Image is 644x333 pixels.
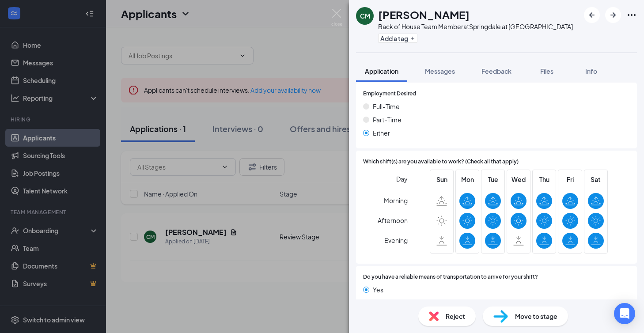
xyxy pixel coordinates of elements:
[363,90,416,98] span: Employment Desired
[540,67,553,75] span: Files
[515,311,557,321] span: Move to stage
[587,10,597,20] svg: ArrowLeftNew
[373,298,381,308] span: No
[425,67,455,75] span: Messages
[378,22,573,31] div: Back of House Team Member at Springdale at [GEOGRAPHIC_DATA]
[585,67,597,75] span: Info
[608,10,618,20] svg: ArrowRight
[459,174,475,184] span: Mon
[360,11,370,20] div: CM
[384,193,408,208] span: Morning
[584,7,600,23] button: ArrowLeftNew
[363,273,538,281] span: Do you have a reliable means of transportation to arrive for your shift?
[410,36,415,41] svg: Plus
[365,67,398,75] span: Application
[605,7,621,23] button: ArrowRight
[373,115,402,125] span: Part-Time
[378,212,408,228] span: Afternoon
[614,303,635,324] div: Open Intercom Messenger
[363,158,519,166] span: Which shift(s) are you available to work? (Check all that apply)
[626,10,637,20] svg: Ellipses
[446,311,465,321] span: Reject
[396,174,408,184] span: Day
[511,174,527,184] span: Wed
[373,285,383,295] span: Yes
[434,174,450,184] span: Sun
[378,34,417,43] button: PlusAdd a tag
[562,174,578,184] span: Fri
[588,174,604,184] span: Sat
[485,174,501,184] span: Tue
[373,128,390,138] span: Either
[378,7,470,22] h1: [PERSON_NAME]
[536,174,552,184] span: Thu
[384,232,408,248] span: Evening
[373,102,400,111] span: Full-Time
[481,67,511,75] span: Feedback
